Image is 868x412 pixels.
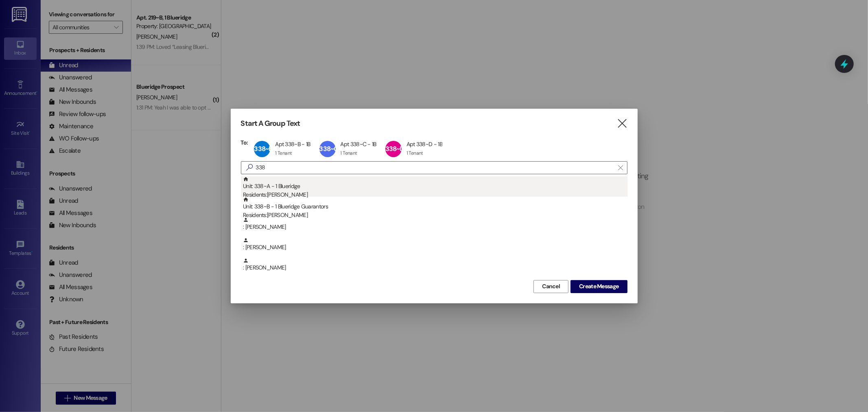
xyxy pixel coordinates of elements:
div: 1 Tenant [407,150,423,156]
div: : [PERSON_NAME] [243,217,627,231]
div: Unit: 338~B - 1 Blueridge GuarantorsResidents:[PERSON_NAME] [241,197,627,217]
span: Cancel [542,282,560,291]
div: Residents: [PERSON_NAME] [243,211,627,219]
button: Cancel [533,280,568,293]
div: Unit: 338~A - 1 BlueridgeResidents:[PERSON_NAME] [241,176,627,197]
span: Create Message [579,282,619,291]
span: 338~D [385,145,404,153]
span: 338~C [319,145,339,153]
button: Create Message [571,280,627,293]
input: Search for any contact or apartment [256,162,614,173]
h3: Start A Group Text [241,119,300,128]
div: Apt 338~D - 1B [407,140,442,148]
div: : [PERSON_NAME] [241,217,627,237]
div: 1 Tenant [275,150,292,156]
div: : [PERSON_NAME] [243,258,627,272]
span: 338~B [254,145,272,153]
button: Clear text [614,162,627,174]
div: Unit: 338~B - 1 Blueridge Guarantors [243,197,627,220]
div: : [PERSON_NAME] [241,258,627,278]
div: Unit: 338~A - 1 Blueridge [243,176,627,199]
i:  [243,163,256,172]
i:  [617,119,627,128]
div: : [PERSON_NAME] [243,237,627,252]
div: 1 Tenant [341,150,357,156]
div: : [PERSON_NAME] [241,237,627,258]
div: Apt 338~B - 1B [275,140,310,148]
div: Apt 338~C - 1B [341,140,376,148]
h3: To: [241,139,248,146]
div: Residents: [PERSON_NAME] [243,191,627,199]
i:  [618,164,623,171]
